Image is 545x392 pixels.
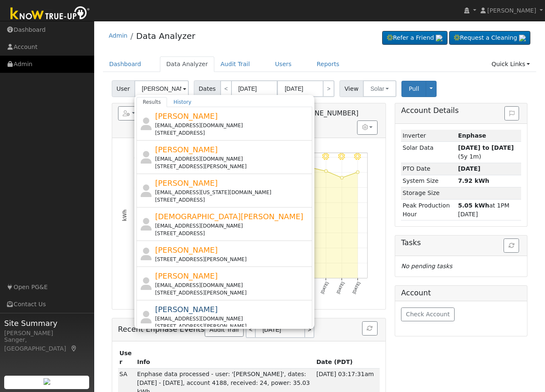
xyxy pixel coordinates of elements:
th: Info [136,347,315,368]
span: [PERSON_NAME] [155,305,218,314]
div: [EMAIL_ADDRESS][DOMAIN_NAME] [155,222,310,230]
a: Quick Links [485,56,536,72]
button: Check Account [401,307,455,322]
a: Reports [311,56,346,72]
i: No pending tasks [401,263,452,269]
i: 9/10 - MostlyClear [339,153,346,160]
span: [DATE] [458,165,481,172]
h5: Account [401,289,431,297]
img: retrieve [44,378,50,385]
a: Data Analyzer [136,31,195,41]
div: [STREET_ADDRESS] [155,230,310,237]
a: Data Analyzer [160,56,214,72]
text: [DATE] [336,281,345,295]
div: [STREET_ADDRESS] [155,196,310,204]
i: 9/09 - Clear [323,153,330,160]
input: Select a User [134,80,189,97]
div: [STREET_ADDRESS][PERSON_NAME] [155,289,310,297]
a: History [167,97,198,107]
button: Solar [363,80,396,97]
img: Know True-Up [6,5,94,23]
h5: Account Details [401,106,521,115]
span: [DEMOGRAPHIC_DATA][PERSON_NAME] [155,212,303,221]
a: Request a Cleaning [449,31,530,45]
div: [PERSON_NAME] [4,329,90,338]
i: 9/11 - Clear [355,153,362,160]
button: Refresh [504,238,519,253]
a: < [220,80,232,97]
text: kWh [121,210,127,221]
circle: onclick="" [356,171,360,174]
div: [EMAIL_ADDRESS][DOMAIN_NAME] [155,315,310,323]
a: Audit Trail [214,56,256,72]
td: Solar Data [401,142,456,163]
text: [DATE] [320,281,329,295]
td: Storage Size [401,187,456,199]
h5: Recent Enphase Events [118,321,380,338]
a: < [246,321,255,338]
th: Date (PDT) [315,347,380,368]
td: Inverter [401,130,456,142]
span: [PERSON_NAME] [155,272,218,280]
text: [DATE] [352,281,361,295]
circle: onclick="" [340,176,344,179]
img: retrieve [519,35,526,41]
span: Pull [409,85,419,92]
button: Pull [401,81,426,97]
span: [PERSON_NAME] [155,112,218,120]
strong: 5.05 kWh [458,202,489,209]
span: (5y 1m) [458,144,514,160]
div: [STREET_ADDRESS][PERSON_NAME] [155,323,310,330]
a: Audit Trail [205,323,244,337]
span: Check Account [406,311,450,318]
div: [STREET_ADDRESS][PERSON_NAME] [155,256,310,263]
a: Users [269,56,298,72]
a: Map [70,345,78,352]
td: System Size [401,175,456,187]
a: Refer a Friend [382,31,447,45]
h5: Tasks [401,238,521,247]
span: View [339,80,363,97]
span: Site Summary [4,318,90,329]
span: Dates [194,80,221,97]
strong: ID: 1955274, authorized: 03/05/23 [458,132,486,139]
circle: onclick="" [325,169,328,173]
span: [PERSON_NAME] [155,246,218,254]
td: at 1PM [DATE] [457,200,522,220]
div: [EMAIL_ADDRESS][DOMAIN_NAME] [155,155,310,163]
td: Peak Production Hour [401,200,456,220]
td: PTO Date [401,163,456,175]
span: User [112,80,135,97]
strong: [DATE] to [DATE] [458,144,514,151]
a: Dashboard [103,56,148,72]
span: [PERSON_NAME] [155,145,218,154]
button: Refresh [362,321,378,336]
div: [EMAIL_ADDRESS][DOMAIN_NAME] [155,122,310,129]
div: [EMAIL_ADDRESS][DOMAIN_NAME] [155,282,310,289]
a: > [305,321,314,338]
img: retrieve [436,35,442,41]
div: [STREET_ADDRESS] [155,129,310,137]
button: Issue History [504,106,519,120]
a: > [323,80,334,97]
div: [STREET_ADDRESS][PERSON_NAME] [155,163,310,170]
a: Results [136,97,167,107]
span: [PERSON_NAME] [155,179,218,187]
th: User [118,347,136,368]
a: Admin [109,32,128,39]
strong: 7.92 kWh [458,177,489,184]
div: [EMAIL_ADDRESS][US_STATE][DOMAIN_NAME] [155,189,310,196]
span: [PHONE_NUMBER] [298,109,359,117]
span: [PERSON_NAME] [487,7,536,14]
div: Sanger, [GEOGRAPHIC_DATA] [4,336,90,353]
